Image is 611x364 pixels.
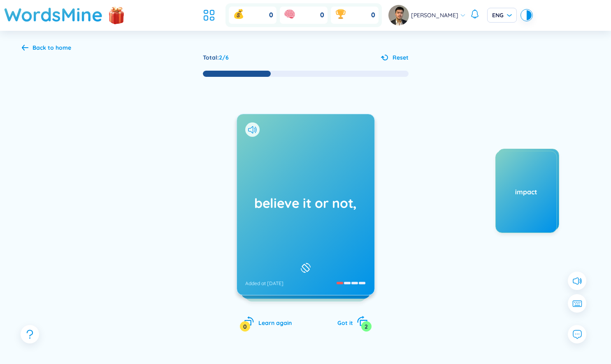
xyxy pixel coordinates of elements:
a: avatar [388,5,411,25]
span: rotate-right [356,316,368,327]
span: Reset [393,53,409,62]
span: Got it [337,319,353,327]
div: 0 [240,321,250,332]
button: question [21,325,39,343]
div: impact [496,187,557,196]
button: Reset [381,53,409,62]
span: [PERSON_NAME] [411,11,458,20]
img: flashSalesIcon.a7f4f837.png [108,2,125,27]
span: 0 [269,11,273,20]
h1: believe it or not, [245,194,366,212]
span: Learn again [258,319,292,327]
span: 2 / 6 [219,54,229,61]
div: 2 [361,321,372,332]
span: 0 [371,11,375,20]
div: Back to home [33,43,71,52]
div: Added at [DATE] [245,280,283,287]
span: Total : [203,54,219,61]
span: rotate-left [244,316,254,326]
img: avatar [388,5,409,25]
span: 0 [320,11,324,20]
a: Back to home [22,45,71,52]
span: ENG [492,11,512,19]
span: question [25,329,35,339]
